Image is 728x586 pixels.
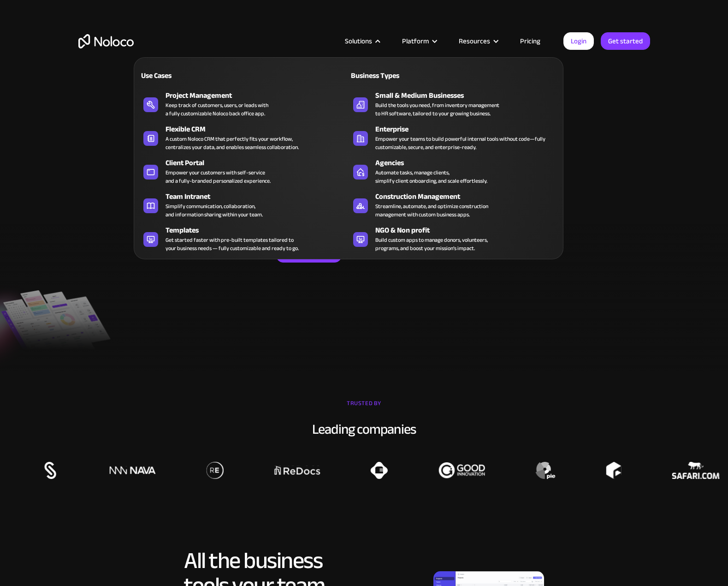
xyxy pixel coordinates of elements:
[375,90,562,101] div: Small & Medium Businesses
[349,155,558,187] a: AgenciesAutomate tasks, manage clients,simplify client onboarding, and scale effortlessly.
[349,65,558,86] a: Business Types
[78,34,134,48] a: home
[166,225,353,236] div: Templates
[139,223,349,254] a: TemplatesGet started faster with pre-built templates tailored toyour business needs — fully custo...
[349,223,558,254] a: NGO & Non profitBuild custom apps to manage donors, volunteers,programs, and boost your mission’s...
[375,191,562,202] div: Construction Management
[459,35,490,47] div: Resources
[345,35,372,47] div: Solutions
[139,65,349,86] a: Use Cases
[375,168,487,185] div: Automate tasks, manage clients, simplify client onboarding, and scale effortlessly.
[134,44,563,259] nav: Solutions
[375,101,499,118] div: Build the tools you need, from inventory management to HR software, tailored to your growing busi...
[166,202,263,219] div: Simplify communication, collaboration, and information sharing within your team.
[166,124,353,135] div: Flexible CRM
[563,32,594,50] a: Login
[601,32,650,50] a: Get started
[375,124,562,135] div: Enterprise
[166,191,353,202] div: Team Intranet
[139,122,349,153] a: Flexible CRMA custom Noloco CRM that perfectly fits your workflow,centralizes your data, and enab...
[139,189,349,221] a: Team IntranetSimplify communication, collaboration,and information sharing within your team.
[402,35,429,47] div: Platform
[333,35,391,47] div: Solutions
[349,88,558,120] a: Small & Medium BusinessesBuild the tools you need, from inventory managementto HR software, tailo...
[349,70,450,81] div: Business Types
[78,95,650,169] h2: Business Apps for Teams
[375,135,554,151] div: Empower your teams to build powerful internal tools without code—fully customizable, secure, and ...
[166,236,299,252] div: Get started faster with pre-built templates tailored to your business needs — fully customizable ...
[447,35,509,47] div: Resources
[166,168,271,185] div: Empower your customers with self-service and a fully-branded personalized experience.
[375,236,488,252] div: Build custom apps to manage donors, volunteers, programs, and boost your mission’s impact.
[166,90,353,101] div: Project Management
[166,135,299,151] div: A custom Noloco CRM that perfectly fits your workflow, centralizes your data, and enables seamles...
[375,202,488,219] div: Streamline, automate, and optimize construction management with custom business apps.
[375,225,562,236] div: NGO & Non profit
[349,189,558,221] a: Construction ManagementStreamline, automate, and optimize constructionmanagement with custom busi...
[139,88,349,120] a: Project ManagementKeep track of customers, users, or leads witha fully customizable Noloco back o...
[509,35,552,47] a: Pricing
[349,122,558,153] a: EnterpriseEmpower your teams to build powerful internal tools without code—fully customizable, se...
[166,101,268,118] div: Keep track of customers, users, or leads with a fully customizable Noloco back office app.
[139,155,349,187] a: Client PortalEmpower your customers with self-serviceand a fully-branded personalized experience.
[139,70,240,81] div: Use Cases
[375,157,562,168] div: Agencies
[166,157,353,168] div: Client Portal
[391,35,447,47] div: Platform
